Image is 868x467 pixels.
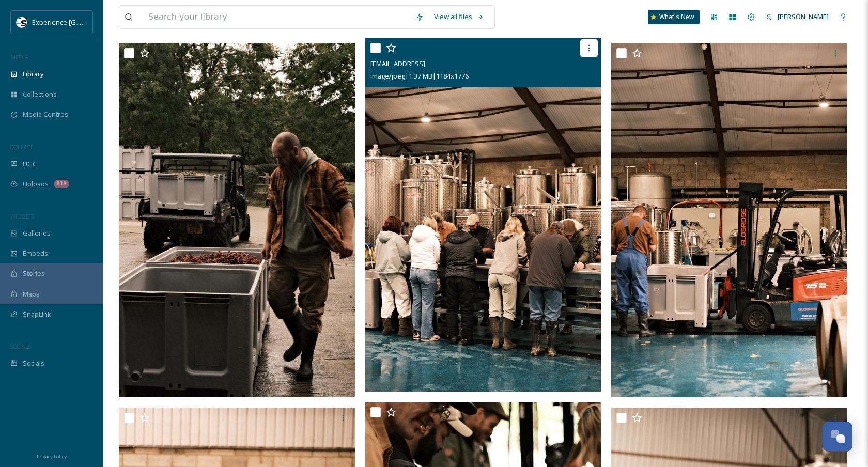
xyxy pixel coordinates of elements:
[23,228,51,238] span: Galleries
[365,38,601,392] img: ext_1759314447.985709_albikottingmcm@outlook.com-DSCF4886.jpeg
[23,89,57,99] span: Collections
[10,343,31,350] span: SOCIALS
[370,59,425,68] span: [EMAIL_ADDRESS]
[37,453,67,460] span: Privacy Policy
[370,71,469,81] span: image/jpeg | 1.37 MB | 1184 x 1776
[119,43,355,397] img: ext_1759314448.168731_albikottingmcm@outlook.com-DSCF4770.jpeg
[23,269,45,278] span: Stories
[23,289,40,299] span: Maps
[23,359,44,368] span: Socials
[17,17,27,27] img: WSCC%20ES%20Socials%20Icon%20-%20Secondary%20-%20Black.jpg
[778,12,829,21] span: [PERSON_NAME]
[823,422,853,452] button: Open Chat
[143,6,410,28] input: Search your library
[23,309,51,319] span: SnapLink
[648,10,700,24] a: What's New
[23,179,49,189] span: Uploads
[37,449,67,462] a: Privacy Policy
[23,248,48,258] span: Embeds
[23,110,68,119] span: Media Centres
[54,180,69,188] div: 819
[611,43,847,397] img: ext_1759314447.83409_albikottingmcm@outlook.com-DSCF4887.jpeg
[23,69,43,79] span: Library
[429,7,489,27] a: View all files
[761,7,834,27] a: [PERSON_NAME]
[10,53,28,61] span: MEDIA
[10,212,34,220] span: WIDGETS
[10,143,33,151] span: COLLECT
[32,17,134,27] span: Experience [GEOGRAPHIC_DATA]
[23,159,37,169] span: UGC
